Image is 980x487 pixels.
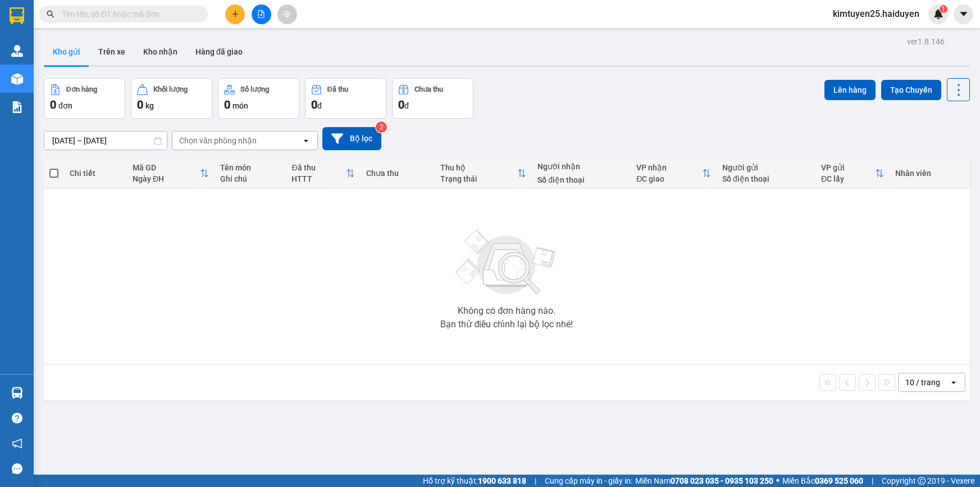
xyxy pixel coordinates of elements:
[277,4,297,24] button: aim
[11,387,23,399] img: warehouse-icon
[11,73,23,85] img: warehouse-icon
[11,101,23,113] img: solution-icon
[631,159,717,188] th: Toggle SortBy
[376,121,387,133] sup: 2
[722,163,810,172] div: Người gửi
[450,223,563,302] img: svg+xml;base64,PHN2ZyBjbGFzcz0ibGlzdC1wbHVnX19zdmciIHhtbG5zPSJodHRwOi8vd3d3LnczLm9yZy8yMDAwL3N2Zy...
[949,378,958,387] svg: open
[62,8,194,20] input: Tìm tên, số ĐT hoặc mã đơn
[907,35,945,48] div: ver 1.8.146
[366,169,429,178] div: Chưa thu
[131,78,212,119] button: Khối lượng0kg
[133,163,200,172] div: Mã GD
[905,377,940,388] div: 10 / trang
[821,174,875,183] div: ĐC lấy
[537,162,625,171] div: Người nhận
[291,174,346,183] div: HTTT
[252,4,271,24] button: file-add
[257,10,265,18] span: file-add
[423,475,526,487] span: Hỗ trợ kỹ thuật:
[317,101,322,110] span: đ
[11,45,23,57] img: warehouse-icon
[881,80,941,100] button: Tạo Chuyến
[291,163,346,172] div: Đã thu
[815,159,890,188] th: Toggle SortBy
[959,9,969,19] span: caret-down
[404,101,409,110] span: đ
[66,85,97,93] div: Đơn hàng
[815,476,863,485] strong: 0369 525 060
[414,85,443,93] div: Chưa thu
[872,475,873,487] span: |
[47,10,54,18] span: search
[233,101,248,110] span: món
[153,85,188,93] div: Khối lượng
[636,163,702,172] div: VP nhận
[224,98,230,111] span: 0
[940,5,947,13] sup: 1
[821,163,875,172] div: VP gửi
[398,98,404,111] span: 0
[918,477,926,485] span: copyright
[145,101,154,110] span: kg
[225,4,245,24] button: plus
[70,169,121,178] div: Chi tiết
[311,98,317,111] span: 0
[218,78,299,119] button: Số lượng0món
[535,475,536,487] span: |
[231,10,239,18] span: plus
[127,159,215,188] th: Toggle SortBy
[220,174,280,183] div: Ghi chú
[478,476,526,485] strong: 1900 633 818
[435,159,532,188] th: Toggle SortBy
[137,98,143,111] span: 0
[954,4,973,24] button: caret-down
[286,159,361,188] th: Toggle SortBy
[458,306,555,315] div: Không có đơn hàng nào.
[635,475,773,487] span: Miền Nam
[824,80,876,100] button: Lên hàng
[133,174,200,183] div: Ngày ĐH
[440,174,517,183] div: Trạng thái
[283,10,291,18] span: aim
[537,175,625,184] div: Số điện thoại
[895,169,964,178] div: Nhân viên
[776,479,780,483] span: ⚪️
[12,413,22,423] span: question-circle
[440,163,517,172] div: Thu hộ
[58,101,72,110] span: đơn
[392,78,473,119] button: Chưa thu0đ
[44,38,89,65] button: Kho gửi
[671,476,773,485] strong: 0708 023 035 - 0935 103 250
[941,5,945,13] span: 1
[220,163,280,172] div: Tên món
[12,438,22,449] span: notification
[322,127,381,150] button: Bộ lọc
[440,320,573,329] div: Bạn thử điều chỉnh lại bộ lọc nhé!
[302,136,311,145] svg: open
[44,132,167,150] input: Select a date range.
[327,85,348,93] div: Đã thu
[545,475,632,487] span: Cung cấp máy in - giấy in:
[44,78,125,119] button: Đơn hàng0đơn
[50,98,56,111] span: 0
[305,78,386,119] button: Đã thu0đ
[722,174,810,183] div: Số điện thoại
[933,9,943,19] img: icon-new-feature
[186,38,252,65] button: Hàng đã giao
[240,85,269,93] div: Số lượng
[636,174,702,183] div: ĐC giao
[134,38,186,65] button: Kho nhận
[782,475,863,487] span: Miền Bắc
[12,463,22,474] span: message
[824,7,928,21] span: kimtuyen25.haiduyen
[179,135,257,146] div: Chọn văn phòng nhận
[10,7,24,24] img: logo-vxr
[89,38,134,65] button: Trên xe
